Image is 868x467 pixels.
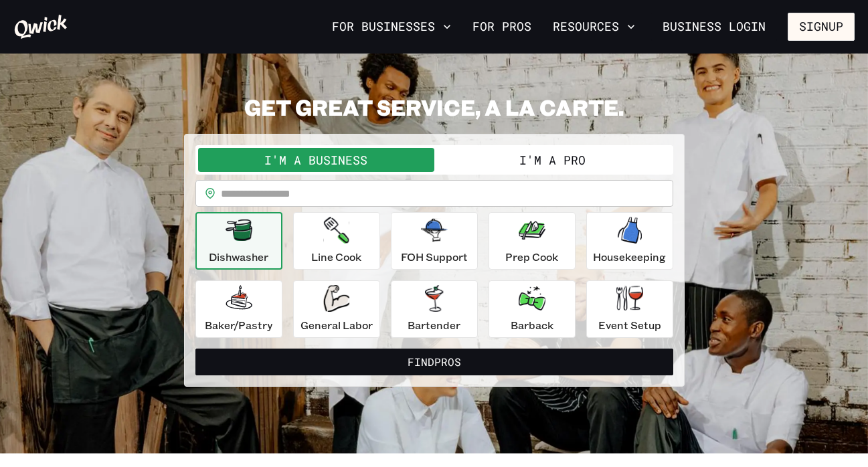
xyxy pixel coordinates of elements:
p: Housekeeping [593,249,666,265]
button: FindPros [195,349,673,375]
p: Dishwasher [209,249,268,265]
button: Resources [547,15,640,38]
p: Prep Cook [505,249,558,265]
button: FOH Support [391,212,478,270]
button: I'm a Business [198,148,434,172]
a: For Pros [467,15,537,38]
p: Baker/Pastry [205,317,272,333]
p: Barback [511,317,553,333]
button: Signup [788,13,855,41]
button: Housekeeping [586,212,673,270]
p: Line Cook [311,249,361,265]
a: Business Login [651,13,777,41]
button: Dishwasher [195,212,282,270]
p: General Labor [300,317,373,333]
button: Bartender [391,280,478,338]
button: Event Setup [586,280,673,338]
button: Baker/Pastry [195,280,282,338]
button: For Businesses [327,15,456,38]
p: Event Setup [598,317,661,333]
button: Line Cook [293,212,380,270]
button: I'm a Pro [434,148,671,172]
button: General Labor [293,280,380,338]
button: Barback [489,280,576,338]
p: Bartender [408,317,460,333]
p: FOH Support [401,249,468,265]
h2: GET GREAT SERVICE, A LA CARTE. [184,94,685,120]
button: Prep Cook [489,212,576,270]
